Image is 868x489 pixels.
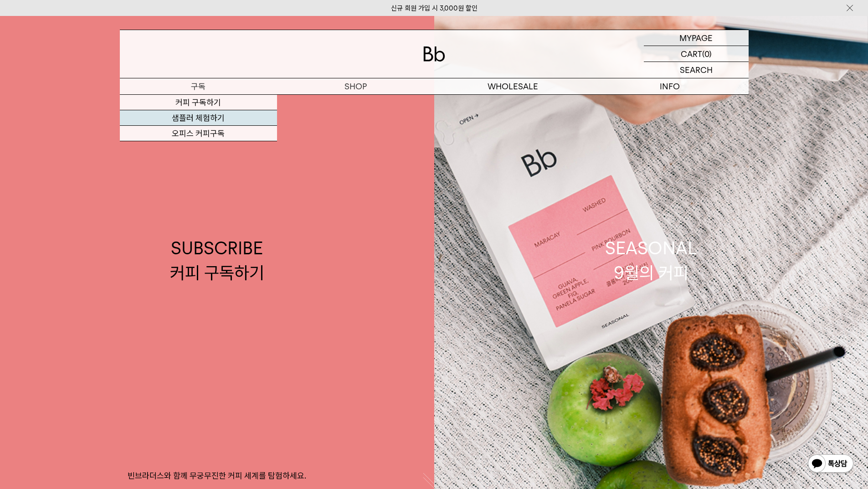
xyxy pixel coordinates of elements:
[679,30,713,46] p: MYPAGE
[644,46,749,62] a: CART (0)
[681,46,702,62] p: CART
[605,236,697,284] div: SEASONAL 9월의 커피
[423,46,445,62] img: 로고
[120,110,277,126] a: 샘플러 체험하기
[434,78,591,94] p: WHOLESALE
[391,4,478,12] a: 신규 회원 가입 시 3,000원 할인
[120,78,277,94] a: 구독
[591,78,749,94] p: INFO
[120,126,277,141] a: 오피스 커피구독
[702,46,712,62] p: (0)
[807,453,854,475] img: 카카오톡 채널 1:1 채팅 버튼
[680,62,713,78] p: SEARCH
[277,78,434,94] a: SHOP
[170,236,264,284] div: SUBSCRIBE 커피 구독하기
[644,30,749,46] a: MYPAGE
[120,95,277,110] a: 커피 구독하기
